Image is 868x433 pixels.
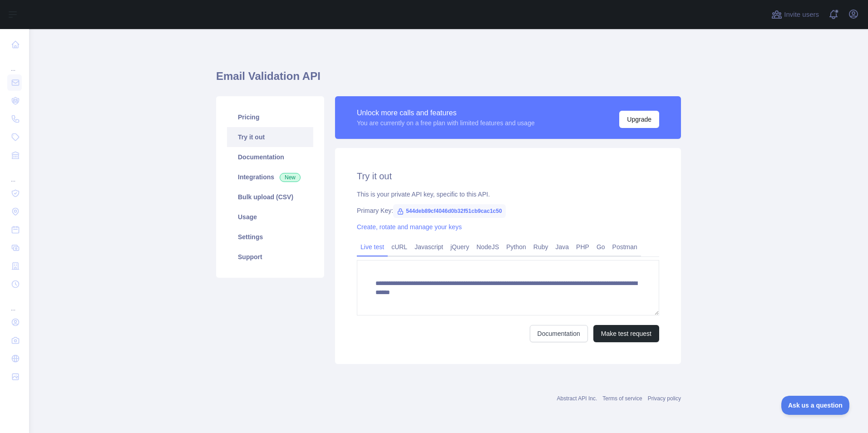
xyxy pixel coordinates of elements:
div: Unlock more calls and features [357,108,535,118]
a: cURL [388,240,411,254]
a: Go [593,240,609,254]
div: ... [7,165,22,183]
div: Primary Key: [357,206,659,215]
h2: Try it out [357,170,659,182]
a: Create, rotate and manage your keys [357,223,462,231]
a: Ruby [530,240,552,254]
button: Make test request [593,325,659,342]
div: ... [7,54,22,73]
span: 544deb89cf4046d0b32f51cb9cac1c50 [393,204,506,218]
a: Abstract API Inc. [557,395,597,402]
iframe: Toggle Customer Support [781,396,850,415]
a: Support [227,247,313,267]
span: New [280,173,301,182]
a: Live test [357,240,388,254]
a: Try it out [227,127,313,147]
a: Python [503,240,530,254]
a: Documentation [227,147,313,167]
button: Upgrade [619,111,659,128]
a: Pricing [227,107,313,127]
h1: Email Validation API [216,69,681,91]
a: Documentation [530,325,588,342]
a: Privacy policy [648,395,681,402]
div: ... [7,294,22,312]
a: PHP [572,240,593,254]
a: Usage [227,207,313,227]
a: Bulk upload (CSV) [227,187,313,207]
a: Integrations New [227,167,313,187]
a: Terms of service [602,395,642,402]
button: Invite users [769,7,821,22]
a: Java [552,240,573,254]
a: jQuery [447,240,473,254]
a: Javascript [411,240,447,254]
a: NodeJS [473,240,503,254]
a: Postman [609,240,641,254]
div: This is your private API key, specific to this API. [357,190,659,199]
div: You are currently on a free plan with limited features and usage [357,118,535,128]
a: Settings [227,227,313,247]
span: Invite users [784,10,819,20]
